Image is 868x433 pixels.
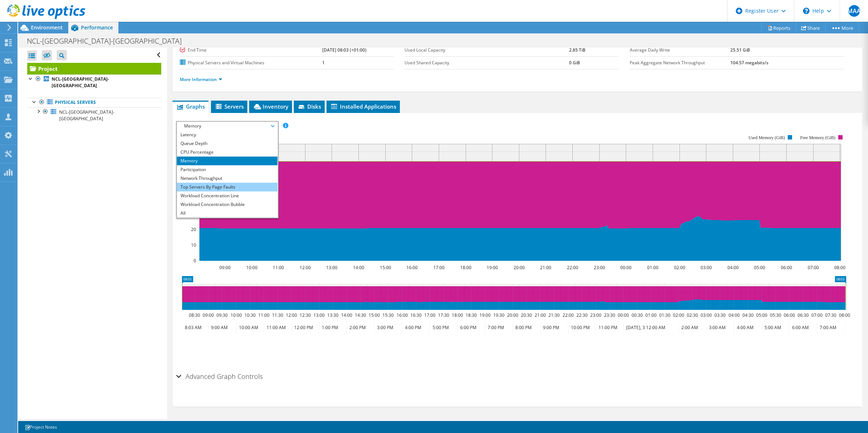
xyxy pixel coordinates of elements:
[27,107,161,123] a: NCL-[GEOGRAPHIC_DATA]-[GEOGRAPHIC_DATA]
[834,264,845,271] text: 08:00
[438,312,449,318] text: 17:30
[727,264,738,271] text: 04:00
[181,122,274,130] span: Memory
[180,76,222,82] a: More Information
[405,46,569,54] label: Used Local Capacity
[24,37,193,45] h1: NCL-[GEOGRAPHIC_DATA]-[GEOGRAPHIC_DATA]
[756,312,767,318] text: 05:00
[507,312,518,318] text: 20:00
[797,312,808,318] text: 06:30
[180,59,323,66] label: Physical Servers and Virtual Machines
[216,312,227,318] text: 09:30
[513,264,524,271] text: 20:00
[299,264,311,271] text: 12:00
[848,5,860,17] span: MAA
[191,226,196,232] text: 20
[807,264,819,271] text: 07:00
[215,103,244,110] span: Servers
[534,312,545,318] text: 21:00
[590,312,601,318] text: 23:00
[20,422,62,432] a: Project Notes
[761,22,796,33] a: Reports
[191,242,196,248] text: 10
[569,60,580,66] b: 0 GiB
[673,312,684,318] text: 02:00
[177,174,277,183] li: Network Throughput
[749,135,785,140] text: Used Memory (GiB)
[424,312,435,318] text: 17:00
[645,312,656,318] text: 01:00
[700,312,711,318] text: 03:00
[327,312,338,318] text: 13:30
[322,60,325,66] b: 1
[341,312,352,318] text: 14:00
[630,59,730,66] label: Peak Aggregate Network Throughput
[406,264,417,271] text: 16:00
[176,103,205,110] span: Graphs
[27,74,161,90] a: NCL-[GEOGRAPHIC_DATA]-[GEOGRAPHIC_DATA]
[567,264,578,271] text: 22:00
[803,8,810,14] svg: \n
[825,312,836,318] text: 07:30
[796,22,826,33] a: Share
[548,312,559,318] text: 21:30
[272,264,284,271] text: 11:00
[754,264,765,271] text: 05:00
[460,264,471,271] text: 18:00
[202,312,214,318] text: 09:00
[27,63,161,74] a: Project
[674,264,685,271] text: 02:00
[593,264,605,271] text: 23:00
[569,47,585,53] b: 2.85 TiB
[177,157,277,165] li: Memory
[219,264,230,271] text: 09:00
[322,47,366,53] b: [DATE] 08:03 (+01:00)
[396,312,407,318] text: 16:00
[714,312,725,318] text: 03:30
[246,264,257,271] text: 10:00
[562,312,573,318] text: 22:00
[188,312,200,318] text: 08:30
[630,46,730,54] label: Average Daily Write
[620,264,631,271] text: 00:00
[839,312,850,318] text: 08:00
[825,22,859,33] a: More
[258,312,269,318] text: 11:00
[177,139,277,148] li: Queue Depth
[59,109,114,122] span: NCL-[GEOGRAPHIC_DATA]-[GEOGRAPHIC_DATA]
[177,200,277,209] li: Workload Concentration Bubble
[177,148,277,157] li: CPU Percentage
[177,130,277,139] li: Latency
[493,312,504,318] text: 19:30
[700,264,711,271] text: 03:00
[631,312,642,318] text: 00:30
[811,312,822,318] text: 07:00
[540,264,551,271] text: 21:00
[576,312,587,318] text: 22:30
[780,264,792,271] text: 06:00
[382,312,393,318] text: 15:30
[783,312,795,318] text: 06:00
[770,312,781,318] text: 05:30
[410,312,421,318] text: 16:30
[800,135,835,140] text: Free Memory (GiB)
[604,312,615,318] text: 23:30
[285,312,297,318] text: 12:00
[27,98,161,107] a: Physical Servers
[686,312,698,318] text: 02:30
[272,312,283,318] text: 11:30
[81,24,113,31] span: Performance
[659,312,670,318] text: 01:30
[728,312,739,318] text: 04:00
[647,264,658,271] text: 01:00
[730,60,768,66] b: 104.57 megabits/s
[299,312,311,318] text: 12:30
[194,258,196,264] text: 0
[479,312,490,318] text: 19:00
[486,264,498,271] text: 19:00
[742,312,753,318] text: 04:30
[353,264,364,271] text: 14:00
[730,47,750,53] b: 25.51 GiB
[520,312,532,318] text: 20:30
[313,312,324,318] text: 13:00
